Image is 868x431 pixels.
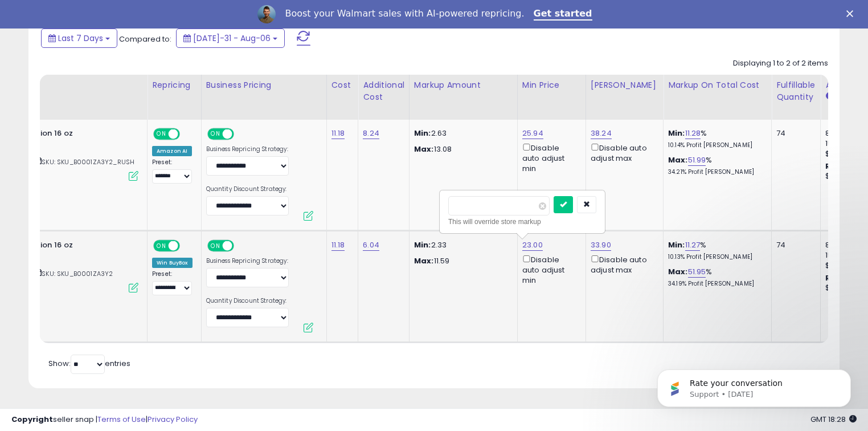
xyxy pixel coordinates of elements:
p: 2.33 [414,240,509,250]
p: 10.14% Profit [PERSON_NAME] [668,141,763,149]
div: Disable auto adjust max [591,253,654,275]
label: Business Repricing Strategy: [206,145,289,153]
span: [DATE]-31 - Aug-06 [193,32,271,44]
a: 38.24 [591,128,612,139]
div: Displaying 1 to 2 of 2 items [733,58,828,69]
span: ON [154,129,169,139]
a: 8.24 [363,128,379,139]
div: Business Pricing [206,79,322,91]
b: Max: [668,154,688,165]
div: Disable auto adjust max [591,141,654,164]
div: 74 [776,128,812,139]
p: 34.19% Profit [PERSON_NAME] [668,280,763,288]
small: Amazon Fees. [825,91,832,101]
a: Terms of Use [97,414,146,425]
label: Quantity Discount Strategy: [206,185,289,193]
div: Win BuyBox [152,258,193,268]
a: Privacy Policy [148,414,198,425]
p: 11.59 [414,256,509,266]
div: Min Price [522,79,581,91]
p: 2.63 [414,128,509,139]
strong: Min: [414,239,431,250]
span: ON [208,241,223,250]
span: ON [208,129,223,139]
span: | SKU: SKU_B0001ZA3Y2_RUSH [32,157,134,166]
span: ON [154,241,169,250]
a: 11.28 [685,128,701,139]
a: 25.94 [522,128,543,139]
label: Quantity Discount Strategy: [206,297,289,305]
strong: Min: [414,128,431,139]
div: % [668,240,763,261]
div: Preset: [152,158,193,184]
span: OFF [178,129,196,139]
div: % [668,128,763,149]
div: % [668,155,763,176]
strong: Max: [414,144,434,154]
div: Cost [331,79,354,91]
strong: Copyright [11,414,53,425]
span: OFF [232,241,250,250]
div: Additional Cost [363,79,404,103]
p: 34.21% Profit [PERSON_NAME] [668,168,763,176]
button: Last 7 Days [41,29,117,48]
a: 51.99 [688,154,706,166]
label: Business Repricing Strategy: [206,257,289,265]
b: Min: [668,239,685,250]
div: Preset: [152,270,193,296]
img: Profile image for Adrian [257,5,276,23]
div: [PERSON_NAME] [591,79,658,91]
div: Amazon AI [152,146,192,156]
p: 13.08 [414,144,509,154]
span: Compared to: [119,34,171,44]
div: Repricing [152,79,196,91]
div: This will override store markup [448,216,596,227]
iframe: Intercom notifications message [640,345,868,425]
button: [DATE]-31 - Aug-06 [176,29,285,48]
span: Show: entries [48,358,130,369]
div: 74 [776,240,812,250]
div: Close [846,10,858,17]
a: 11.18 [331,128,345,139]
span: | SKU: SKU_B0001ZA3Y2 [32,269,113,278]
a: Get started [534,8,592,21]
div: Disable auto adjust min [522,253,577,286]
a: 23.00 [522,239,543,251]
div: seller snap | | [11,414,198,425]
div: Markup on Total Cost [668,79,767,91]
div: Markup Amount [414,79,513,91]
b: Max: [668,266,688,277]
div: Disable auto adjust min [522,141,577,174]
span: OFF [232,129,250,139]
b: Min: [668,128,685,139]
div: % [668,267,763,288]
div: Fulfillable Quantity [776,79,816,103]
a: 51.95 [688,266,706,278]
a: 11.18 [331,239,345,251]
a: 11.27 [685,239,701,251]
th: The percentage added to the cost of goods (COGS) that forms the calculator for Min & Max prices. [664,75,772,120]
span: OFF [178,241,196,250]
span: Last 7 Days [58,32,103,44]
a: 33.90 [591,239,611,251]
strong: Max: [414,255,434,266]
div: Boost your Walmart sales with AI-powered repricing. [285,8,524,19]
a: 6.04 [363,239,379,251]
p: 10.13% Profit [PERSON_NAME] [668,253,763,261]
